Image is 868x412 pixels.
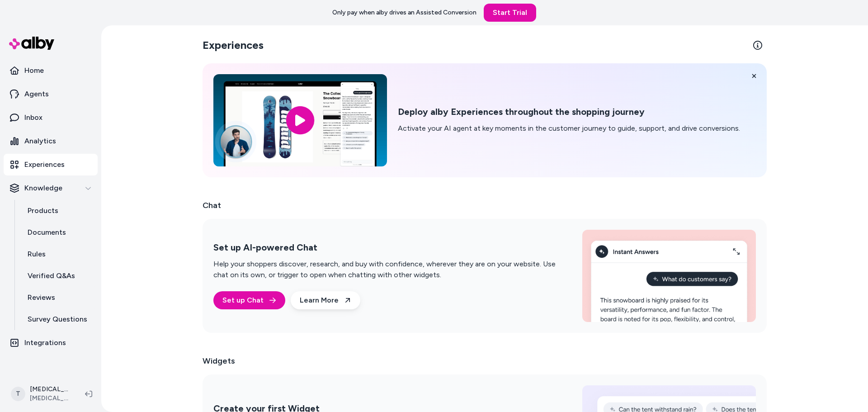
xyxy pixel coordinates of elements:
[28,205,58,216] p: Products
[4,60,98,81] a: Home
[19,287,98,308] a: Reviews
[398,106,740,118] h2: Deploy alby Experiences throughout the shopping journey
[28,249,46,260] p: Rules
[24,112,42,123] p: Inbox
[19,243,98,265] a: Rules
[4,83,98,105] a: Agents
[11,387,25,401] span: T
[24,337,66,348] p: Integrations
[9,37,54,50] img: alby Logo
[5,379,78,408] button: T[MEDICAL_DATA] Beds Plus Shopify[MEDICAL_DATA] Beds Plus
[332,8,476,17] p: Only pay when alby drives an Assisted Conversion
[582,230,756,322] img: Set up AI-powered Chat
[203,355,235,367] h2: Widgets
[28,314,87,325] p: Survey Questions
[28,227,66,238] p: Documents
[398,123,740,134] p: Activate your AI agent at key moments in the customer journey to guide, support, and drive conver...
[213,242,561,253] h2: Set up AI-powered Chat
[24,183,62,194] p: Knowledge
[19,222,98,243] a: Documents
[28,292,55,303] p: Reviews
[30,385,71,394] p: [MEDICAL_DATA] Beds Plus Shopify
[291,291,360,309] a: Learn More
[24,89,49,99] p: Agents
[4,154,98,175] a: Experiences
[19,308,98,330] a: Survey Questions
[213,291,285,309] a: Set up Chat
[19,265,98,287] a: Verified Q&As
[24,159,65,170] p: Experiences
[4,107,98,128] a: Inbox
[213,259,561,280] p: Help your shoppers discover, research, and buy with confidence, wherever they are on your website...
[28,270,75,281] p: Verified Q&As
[203,199,767,212] h2: Chat
[24,136,56,147] p: Analytics
[4,130,98,152] a: Analytics
[203,38,264,52] h2: Experiences
[24,65,44,76] p: Home
[4,332,98,354] a: Integrations
[30,394,71,403] span: [MEDICAL_DATA] Beds Plus
[4,177,98,199] button: Knowledge
[19,200,98,222] a: Products
[484,4,536,22] a: Start Trial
